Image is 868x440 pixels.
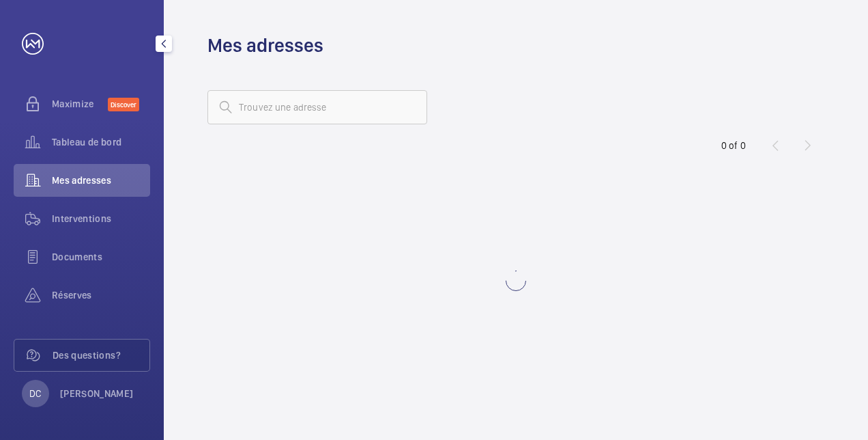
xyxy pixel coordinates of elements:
[108,98,139,111] span: Discover
[52,250,150,264] span: Documents
[721,139,746,152] div: 0 of 0
[52,135,150,149] span: Tableau de bord
[52,174,150,187] span: Mes adresses
[207,33,323,58] h1: Mes adresses
[52,97,108,111] span: Maximize
[52,288,150,302] span: Réserves
[53,348,149,362] span: Des questions?
[52,212,150,225] span: Interventions
[207,90,427,124] input: Trouvez une adresse
[29,387,41,400] p: DC
[60,387,134,400] p: [PERSON_NAME]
